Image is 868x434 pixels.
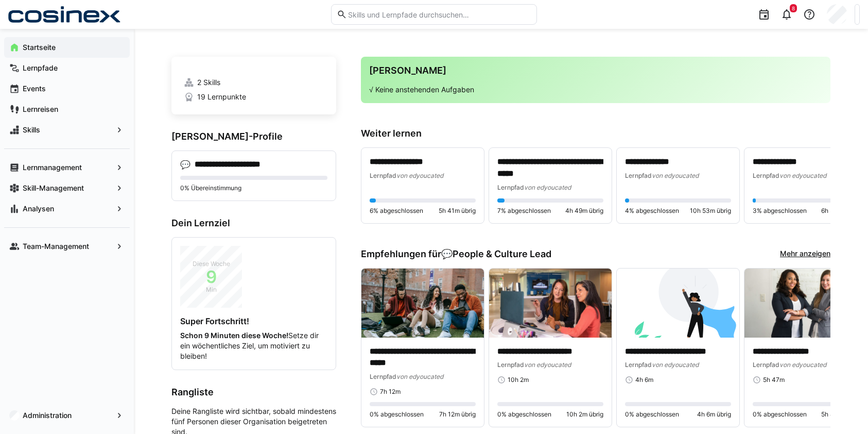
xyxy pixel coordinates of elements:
p: 0% Übereinstimmung [180,184,327,192]
span: von edyoucated [396,373,443,380]
div: 💬 [441,248,551,260]
span: von edyoucated [652,361,699,369]
span: 4h 6m [635,376,653,384]
span: 7h 12m übrig [439,410,476,419]
h4: Super Fortschritt! [180,316,327,326]
span: von edyoucated [524,183,571,191]
h3: [PERSON_NAME] [369,65,822,76]
span: 4h 49m übrig [565,207,603,215]
span: Lernpfad [497,361,524,369]
span: Lernpfad [370,172,396,179]
span: 6% abgeschlossen [370,207,423,215]
span: von edyoucated [652,172,699,179]
p: √ Keine anstehenden Aufgaben [369,85,822,95]
img: image [361,269,484,338]
span: 4h 6m übrig [697,410,731,419]
span: 0% abgeschlossen [497,410,551,419]
img: image [744,269,867,338]
span: 10h 2m [508,376,529,384]
span: Lernpfad [625,172,652,179]
span: Lernpfad [625,361,652,369]
span: 10h 53m übrig [690,207,731,215]
span: 6h 54m übrig [821,207,859,215]
span: 0% abgeschlossen [753,410,807,419]
span: 7% abgeschlossen [497,207,551,215]
span: Lernpfad [370,373,396,380]
span: 8 [792,5,795,11]
span: 0% abgeschlossen [625,410,679,419]
input: Skills und Lernpfade durchsuchen… [347,10,531,19]
span: 10h 2m übrig [566,410,603,419]
span: 3% abgeschlossen [753,207,807,215]
img: image [489,269,612,338]
span: von edyoucated [779,361,826,369]
span: 7h 12m [380,388,401,396]
h3: Weiter lernen [361,128,830,139]
span: 5h 41m übrig [439,207,476,215]
p: Setze dir ein wöchentliches Ziel, um motiviert zu bleiben! [180,330,327,361]
span: Lernpfad [753,172,779,179]
img: image [617,269,739,338]
span: 5h 47m übrig [821,410,859,419]
a: 2 Skills [184,77,324,88]
span: 2 Skills [197,77,220,88]
strong: Schon 9 Minuten diese Woche! [180,331,288,340]
span: 0% abgeschlossen [370,410,424,419]
span: 19 Lernpunkte [197,92,246,102]
span: Lernpfad [497,183,524,191]
span: People & Culture Lead [453,248,551,260]
span: 4% abgeschlossen [625,207,679,215]
h3: Rangliste [171,387,336,398]
span: 5h 47m [763,376,785,384]
span: von edyoucated [524,361,571,369]
span: von edyoucated [396,172,443,179]
h3: [PERSON_NAME]-Profile [171,131,336,142]
h3: Empfehlungen für [361,248,551,260]
div: 💬 [180,159,190,170]
span: von edyoucated [779,172,826,179]
h3: Dein Lernziel [171,218,336,229]
span: Lernpfad [753,361,779,369]
a: Mehr anzeigen [780,248,830,260]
